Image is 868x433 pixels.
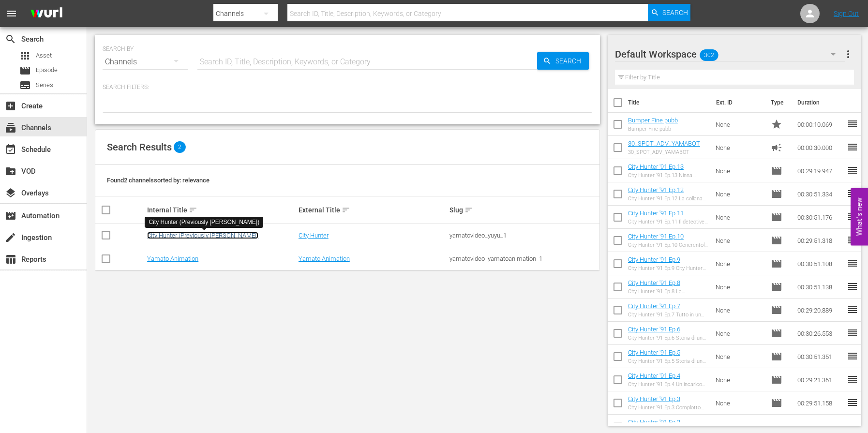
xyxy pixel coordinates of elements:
[771,165,782,177] span: Episode
[628,256,680,263] a: City Hunter '91 Ep.9
[6,8,17,19] span: menu
[793,275,847,299] td: 00:30:51.138
[712,391,767,415] td: None
[628,312,708,318] div: City Hunter '91 Ep.7 Tutto in un giorno
[648,4,690,21] button: Search
[449,255,598,262] div: yamatovideo_yamatoanimation_1
[5,187,16,199] span: Overlays
[792,89,850,116] th: Duration
[299,255,350,262] a: Yamato Animation
[628,117,678,124] a: Bumper Fine pubb
[628,126,678,132] div: Bumper Fine pubb
[19,79,31,91] span: Series
[710,89,765,116] th: Ext. ID
[107,177,210,184] span: Found 2 channels sorted by: relevance
[793,136,847,159] td: 00:00:30.000
[712,252,767,275] td: None
[793,229,847,252] td: 00:29:51.318
[793,113,847,136] td: 00:00:10.069
[147,255,198,262] a: Yamato Animation
[36,51,52,60] span: Asset
[847,350,858,362] span: reorder
[628,302,680,310] a: City Hunter '91 Ep.7
[615,41,845,68] div: Default Workspace
[36,80,53,90] span: Series
[103,83,592,91] p: Search Filters:
[464,206,473,214] span: sort
[5,122,16,134] span: Channels
[628,395,680,403] a: City Hunter '91 Ep.3
[847,141,858,153] span: reorder
[771,211,782,223] span: Episode
[36,65,58,75] span: Episode
[771,397,782,409] span: Episode
[851,188,868,245] button: Open Feedback Widget
[628,172,708,179] div: City Hunter '91 Ep.13 Ninna nanna funebre
[847,257,858,269] span: reorder
[23,2,70,25] img: ans4CAIJ8jUAAAAAAAAAAAAAAAAAAAAAAAAgQb4GAAAAAAAAAAAAAAAAAAAAAAAAJMjXAAAAAAAAAAAAAAAAAAAAAAAAgAT5G...
[847,281,858,292] span: reorder
[628,418,680,426] a: City Hunter '91 Ep.2
[299,232,329,239] a: City Hunter
[628,288,708,295] div: City Hunter '91 Ep.8 La [PERSON_NAME] [PERSON_NAME] vendetta
[628,326,680,333] a: City Hunter '91 Ep.6
[5,165,16,177] span: VOD
[628,89,710,116] th: Title
[847,420,858,432] span: reorder
[771,281,782,293] span: Episode
[847,164,858,176] span: reorder
[5,33,16,45] span: Search
[712,368,767,391] td: None
[174,141,186,153] span: 2
[765,89,792,116] th: Type
[628,404,708,411] div: City Hunter '91 Ep.3 Complotto regale
[19,65,31,76] span: Episode
[771,304,782,316] span: Episode
[628,219,708,225] div: City Hunter '91 Ep.11 Il detective che amò [PERSON_NAME]
[793,322,847,345] td: 00:30:26.553
[847,234,858,246] span: reorder
[771,235,782,246] span: Episode
[342,206,350,214] span: sort
[771,119,782,130] span: Promo
[107,141,172,153] span: Search Results
[793,368,847,391] td: 00:29:21.361
[793,391,847,415] td: 00:29:51.158
[712,182,767,206] td: None
[834,10,859,17] a: Sign Out
[628,349,680,356] a: City Hunter '91 Ep.5
[712,299,767,322] td: None
[149,218,259,226] div: City Hunter (Previously [PERSON_NAME])
[5,210,16,222] span: Automation
[847,211,858,223] span: reorder
[793,252,847,275] td: 00:30:51.108
[771,258,782,269] span: Episode
[847,118,858,130] span: reorder
[712,322,767,345] td: None
[537,52,589,70] button: Search
[628,358,708,364] div: City Hunter '91 Ep.5 Storia di un fantasma (prima parte)
[771,188,782,200] span: Episode
[628,335,708,341] div: City Hunter '91 Ep.6 Storia di un fantasma (seconda parte)
[628,372,680,379] a: City Hunter '91 Ep.4
[628,195,708,202] div: City Hunter '91 Ep.12 La collana dei ricordi
[628,242,708,248] div: City Hunter '91 Ep.10 Cenerentola per una notte
[5,254,16,265] span: Reports
[700,45,718,65] span: 302
[628,149,700,155] div: 30_SPOT_ADV_YAMABOT
[793,182,847,206] td: 00:30:51.334
[628,209,684,217] a: City Hunter '91 Ep.11
[628,233,684,240] a: City Hunter '91 Ep.10
[712,345,767,368] td: None
[771,328,782,339] span: Episode
[793,206,847,229] td: 00:30:51.176
[712,136,767,159] td: None
[847,304,858,315] span: reorder
[771,351,782,362] span: Episode
[552,52,589,70] span: Search
[712,275,767,299] td: None
[5,100,16,112] span: Create
[793,299,847,322] td: 00:29:20.889
[712,113,767,136] td: None
[712,159,767,182] td: None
